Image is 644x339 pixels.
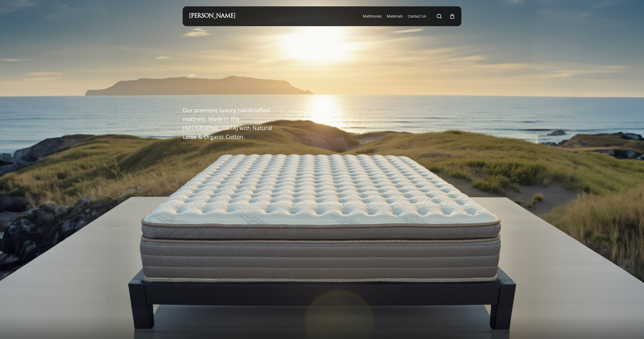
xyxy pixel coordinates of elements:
[183,106,278,141] p: Our premiere luxury handcrafted mattress. Made in the [GEOGRAPHIC_DATA] with Natural Latex & Orga...
[408,14,426,19] a: Contact Us
[360,6,455,26] nav: Main Menu
[387,14,403,19] a: Materials
[363,14,382,19] a: Mattresses
[449,13,455,19] a: Cart
[189,13,235,19] a: [PERSON_NAME]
